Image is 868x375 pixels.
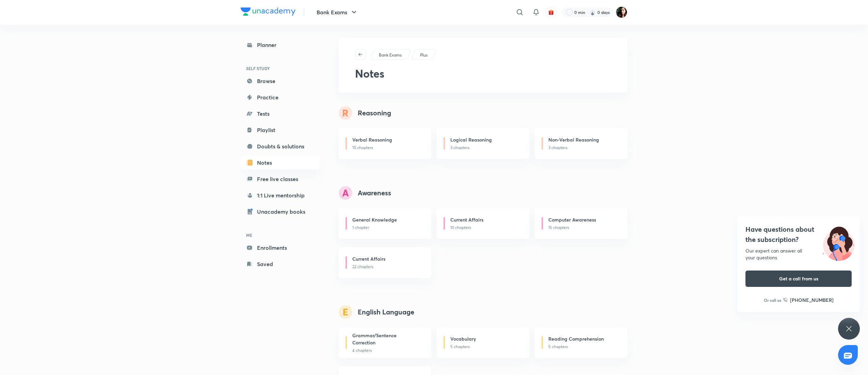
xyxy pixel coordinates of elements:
a: Notes [241,156,320,169]
a: 1:1 Live mentorship [241,189,320,202]
a: Saved [241,257,320,271]
h6: Verbal Reasoning [352,136,392,143]
a: Planner [241,38,320,52]
h6: Current Affairs [450,216,483,223]
a: Tests [241,107,320,120]
p: 5 chapters [548,344,619,350]
p: 4 chapters [352,347,423,354]
h6: ME [241,229,320,241]
h2: Notes [355,65,611,82]
h6: General Knowledge [352,216,397,223]
a: Logical Reasoning3 chapters [437,128,529,159]
img: avatar [548,9,554,15]
p: Or call us [764,297,781,303]
a: Grammar/Sentence Correction4 chapters [339,327,431,358]
a: Vocabulary5 chapters [437,327,529,358]
img: syllabus [339,186,352,200]
p: 10 chapters [352,145,423,151]
a: [PHONE_NUMBER] [783,296,834,304]
h6: Current Affairs [352,255,385,262]
a: Computer Awareness15 chapters [535,208,627,239]
h6: Non-Verbal Reasoning [548,136,599,143]
p: 22 chapters [352,264,423,270]
a: Playlist [241,123,320,137]
h6: Reading Comprehension [548,335,604,342]
h6: Vocabulary [450,335,476,342]
img: Priyanka K [616,6,627,18]
p: 10 chapters [450,225,521,231]
button: Bank Exams [312,5,362,19]
a: Company Logo [241,7,295,17]
img: syllabus [339,305,352,319]
h4: English Language [358,307,414,317]
p: Plus [420,52,428,58]
button: avatar [546,7,557,18]
a: Bank Exams [378,52,403,58]
img: ttu_illustration_new.svg [817,224,860,261]
h4: Have questions about the subscription? [745,224,852,245]
h6: Computer Awareness [548,216,596,223]
a: Current Affairs22 chapters [339,247,431,278]
img: syllabus [339,106,352,120]
h4: Awareness [358,188,391,198]
p: 15 chapters [548,225,619,231]
a: Verbal Reasoning10 chapters [339,128,431,159]
button: Get a call from us [745,271,852,287]
p: 1 chapter [352,225,423,231]
h4: Reasoning [358,108,391,118]
h6: [PHONE_NUMBER] [790,296,834,304]
img: Company Logo [241,7,295,16]
a: Doubts & solutions [241,140,320,153]
a: Enrollments [241,241,320,255]
h6: Grammar/Sentence Correction [352,332,420,346]
img: streak [589,9,596,16]
a: Current Affairs10 chapters [437,208,529,239]
a: Practice [241,91,320,104]
a: Browse [241,74,320,88]
div: Our expert can answer all your questions [745,247,852,261]
a: Free live classes [241,172,320,186]
h6: Logical Reasoning [450,136,492,143]
h6: SELF STUDY [241,63,320,74]
p: Bank Exams [379,52,402,58]
a: Reading Comprehension5 chapters [535,327,627,358]
a: Plus [419,52,429,58]
a: General Knowledge1 chapter [339,208,431,239]
p: 5 chapters [450,344,521,350]
a: Non-Verbal Reasoning3 chapters [535,128,627,159]
a: Unacademy books [241,205,320,218]
p: 3 chapters [450,145,521,151]
p: 3 chapters [548,145,619,151]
